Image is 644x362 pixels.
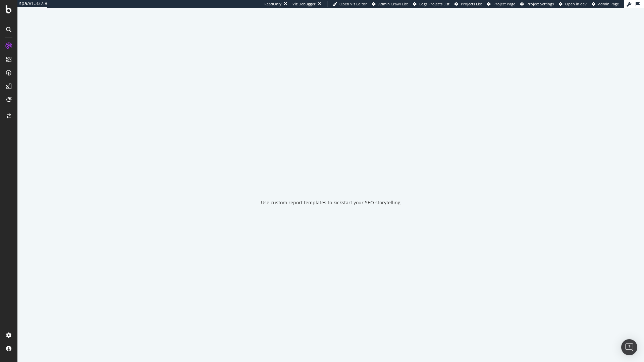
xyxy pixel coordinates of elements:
[339,1,367,6] span: Open Viz Editor
[565,1,587,6] span: Open in dev
[527,1,554,6] span: Project Settings
[520,1,554,7] a: Project Settings
[592,1,619,7] a: Admin Page
[493,1,515,6] span: Project Page
[461,1,482,6] span: Projects List
[621,339,637,355] div: Open Intercom Messenger
[264,1,282,7] div: ReadOnly:
[307,164,355,189] div: animation
[454,1,482,7] a: Projects List
[419,1,449,6] span: Logs Projects List
[261,199,400,206] div: Use custom report templates to kickstart your SEO storytelling
[598,1,619,6] span: Admin Page
[333,1,367,7] a: Open Viz Editor
[487,1,515,7] a: Project Page
[292,1,317,7] div: Viz Debugger:
[413,1,449,7] a: Logs Projects List
[378,1,408,6] span: Admin Crawl List
[372,1,408,7] a: Admin Crawl List
[559,1,587,7] a: Open in dev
